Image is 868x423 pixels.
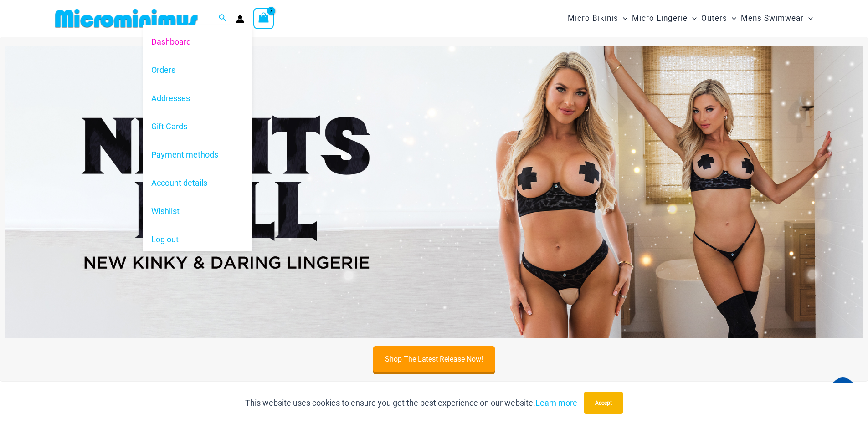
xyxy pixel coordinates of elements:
span: Menu Toggle [688,7,697,30]
a: Gift Cards [143,112,252,141]
span: Micro Bikinis [568,7,618,30]
a: Learn more [535,398,577,408]
a: Search icon link [219,13,227,24]
a: Account icon link [236,15,244,23]
span: Menu Toggle [804,7,813,30]
span: Mens Swimwear [741,7,804,30]
span: Menu Toggle [618,7,627,30]
a: Wishlist [143,197,252,225]
a: Payment methods [143,141,252,169]
p: This website uses cookies to ensure you get the best experience on our website. [245,396,577,410]
a: OutersMenu ToggleMenu Toggle [699,5,739,32]
a: Addresses [143,84,252,112]
a: Shop The Latest Release Now! [373,346,495,372]
a: Micro BikinisMenu ToggleMenu Toggle [565,5,630,32]
img: MM SHOP LOGO FLAT [51,8,201,29]
a: Mens SwimwearMenu ToggleMenu Toggle [739,5,815,32]
button: Accept [584,392,623,414]
a: View Shopping Cart, 7 items [253,8,274,29]
span: Micro Lingerie [632,7,688,30]
nav: Site Navigation [564,3,817,34]
a: Dashboard [143,27,252,56]
a: Log out [143,225,252,254]
a: Orders [143,56,252,84]
img: Night's Fall Silver Leopard Pack [5,46,863,338]
span: Menu Toggle [727,7,736,30]
span: Outers [701,7,727,30]
a: Account details [143,169,252,197]
a: Micro LingerieMenu ToggleMenu Toggle [630,5,699,32]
